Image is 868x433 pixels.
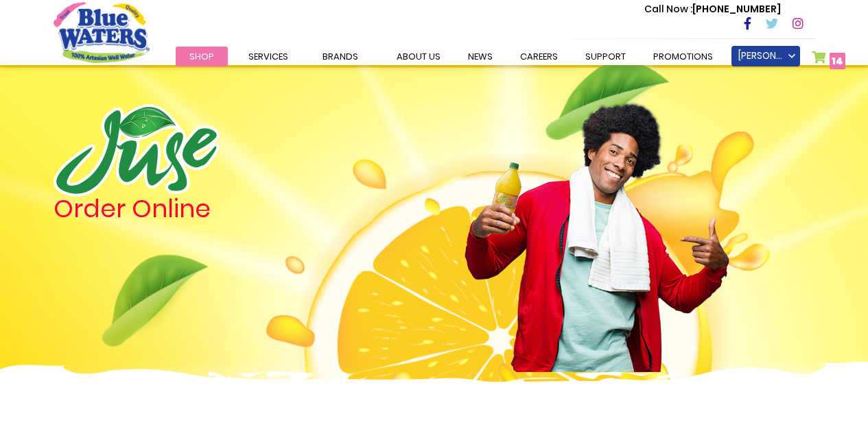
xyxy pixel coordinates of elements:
[383,47,454,66] a: about us
[322,50,358,63] span: Brands
[812,51,846,71] a: 14
[640,47,727,66] a: Promotions
[54,2,150,62] a: store logo
[248,50,288,63] span: Services
[644,2,781,16] p: [PHONE_NUMBER]
[644,2,692,16] span: Call Now :
[832,54,843,68] span: 14
[731,46,800,66] a: [PERSON_NAME]
[506,47,572,66] a: careers
[463,79,731,372] img: man.png
[54,104,220,197] img: logo
[572,47,640,66] a: support
[189,50,214,63] span: Shop
[54,197,359,221] h4: Order Online
[454,47,506,66] a: News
